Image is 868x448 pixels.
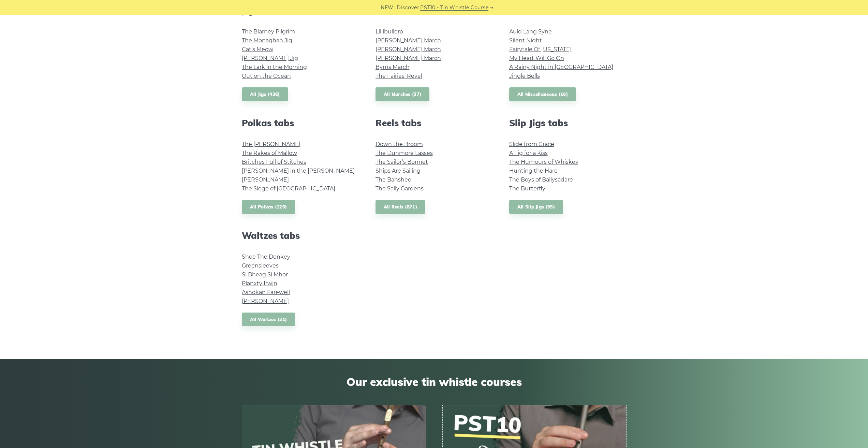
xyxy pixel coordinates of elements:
a: Si­ Bheag Si­ Mhor [242,271,288,278]
h2: Polkas tabs [242,118,359,128]
a: Ships Are Sailing [376,168,421,174]
h2: Slip Jigs tabs [509,118,627,128]
a: The Banshee [376,176,411,183]
a: Silent Night [509,37,542,44]
a: All Waltzes (21) [242,313,295,327]
a: The Monaghan Jig [242,37,292,44]
a: A Fig for a Kiss [509,150,548,156]
a: Fairytale Of [US_STATE] [509,46,572,53]
h2: Reels tabs [376,118,493,128]
a: Auld Lang Syne [509,28,552,35]
a: The Sailor’s Bonnet [376,159,428,165]
a: All Jigs (436) [242,87,288,101]
a: Hunting the Hare [509,168,558,174]
a: The Fairies’ Revel [376,73,422,79]
h2: Marches tabs [376,5,493,16]
a: Shoe The Donkey [242,254,290,260]
a: The Humours of Whiskey [509,159,578,165]
a: All Slip Jigs (95) [509,200,563,214]
a: Out on the Ocean [242,73,291,79]
a: The Siege of [GEOGRAPHIC_DATA] [242,185,335,192]
a: The Rakes of Mallow [242,150,297,156]
a: Ashokan Farewell [242,289,290,295]
span: Discover [397,4,419,12]
a: The Butterfly [509,185,545,192]
a: [PERSON_NAME] March [376,55,441,61]
span: NEW: [381,4,395,12]
a: Down the Broom [376,141,423,147]
a: PST10 - Tin Whistle Course [420,4,488,12]
a: [PERSON_NAME] in the [PERSON_NAME] [242,168,355,174]
a: [PERSON_NAME] March [376,37,441,44]
a: Planxty Irwin [242,280,277,287]
a: A Rainy Night in [GEOGRAPHIC_DATA] [509,64,613,70]
a: The Blarney Pilgrim [242,28,295,35]
a: All Miscellaneous (16) [509,87,576,101]
a: The Lark in the Morning [242,64,307,70]
a: My Heart Will Go On [509,55,564,61]
a: [PERSON_NAME] Jig [242,55,298,61]
a: [PERSON_NAME] [242,298,289,304]
a: Lillibullero [376,28,403,35]
a: All Polkas (129) [242,200,295,214]
a: The [PERSON_NAME] [242,141,300,147]
span: Our exclusive tin whistle courses [242,375,627,388]
h2: Waltzes tabs [242,230,359,241]
a: The Boys of Ballysadare [509,176,573,183]
a: Byrns March [376,64,410,70]
a: All Reels (871) [376,200,426,214]
a: Jingle Bells [509,73,540,79]
a: Slide from Grace [509,141,554,147]
a: The Sally Gardens [376,185,424,192]
a: All Marches (37) [376,87,430,101]
a: Greensleeves [242,262,279,269]
a: [PERSON_NAME] March [376,46,441,53]
a: Cat’s Meow [242,46,273,53]
a: The Dunmore Lasses [376,150,433,156]
h2: Miscellaneous tabs [509,5,627,16]
a: Britches Full of Stitches [242,159,306,165]
a: [PERSON_NAME] [242,176,289,183]
h2: Jigs tabs [242,5,359,16]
